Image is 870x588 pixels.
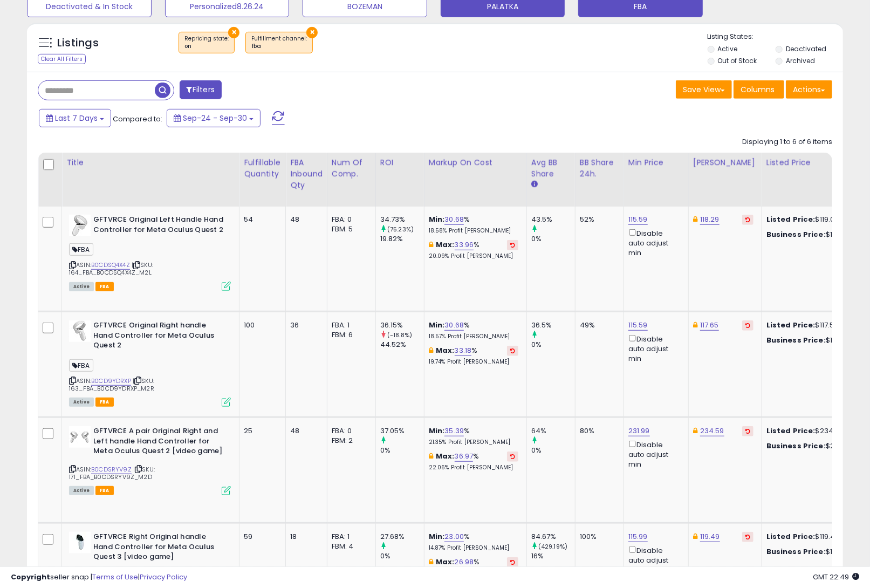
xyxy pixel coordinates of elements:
[700,214,720,225] a: 118.29
[69,320,231,406] div: ASIN:
[455,451,474,462] a: 36.97
[244,215,277,224] div: 54
[455,345,472,356] a: 33.18
[380,532,424,542] div: 27.68%
[429,532,518,552] div: %
[436,451,455,461] b: Max:
[766,335,826,345] b: Business Price:
[734,80,784,99] button: Columns
[332,330,367,340] div: FBM: 6
[429,464,518,471] p: 22.06% Profit [PERSON_NAME]
[628,333,680,364] div: Disable auto adjust min
[745,217,750,222] i: Revert to store-level Dynamic Max Price
[429,215,518,235] div: %
[429,426,445,436] b: Min:
[244,426,277,436] div: 25
[531,320,575,330] div: 36.5%
[718,56,757,65] label: Out of Stock
[69,215,91,236] img: 31-Vy0KSI9L._SL40_.jpg
[95,486,114,495] span: FBA
[290,532,319,542] div: 18
[290,215,319,224] div: 48
[332,532,367,542] div: FBA: 1
[380,157,420,168] div: ROI
[538,542,567,551] small: (429.19%)
[766,214,816,224] b: Listed Price:
[444,531,464,542] a: 23.00
[766,320,816,330] b: Listed Price:
[766,426,856,436] div: $234.59
[69,426,231,494] div: ASIN:
[167,109,261,127] button: Sep-24 - Sep-30
[429,214,445,224] b: Min:
[766,320,856,330] div: $117.55
[69,282,94,291] span: All listings currently available for purchase on Amazon
[766,547,856,557] div: $118.3
[429,227,518,235] p: 18.58% Profit [PERSON_NAME]
[766,546,826,557] b: Business Price:
[332,320,367,330] div: FBA: 1
[184,43,229,50] div: on
[57,36,99,51] h5: Listings
[429,544,518,552] p: 14.87% Profit [PERSON_NAME]
[429,531,445,542] b: Min:
[380,340,424,350] div: 44.52%
[69,261,153,277] span: | SKU: 164_FBA_B0CDSQ4X4Z_M2L
[93,426,224,459] b: GFTVRCE A pair Original Right and Left handle Hand Controller for Meta Oculus Quest 2 [video game]
[69,359,93,372] span: FBA
[69,243,93,256] span: FBA
[429,333,518,340] p: 18.57% Profit [PERSON_NAME]
[766,531,816,542] b: Listed Price:
[813,572,859,582] span: 2025-10-8 22:49 GMT
[11,572,50,582] strong: Copyright
[91,261,130,270] a: B0CDSQ4X4Z
[531,446,575,455] div: 0%
[69,465,155,481] span: | SKU: 171_FBA_B0CDSRYV9Z_M2D
[700,531,720,542] a: 119.49
[429,358,518,366] p: 19.74% Profit [PERSON_NAME]
[531,340,575,350] div: 0%
[436,345,455,355] b: Max:
[429,320,518,340] div: %
[742,137,832,147] div: Displaying 1 to 6 of 6 items
[332,426,367,436] div: FBA: 0
[708,32,843,42] p: Listing States:
[429,426,518,446] div: %
[11,572,187,583] div: seller snap | |
[69,398,94,407] span: All listings currently available for purchase on Amazon
[429,157,522,168] div: Markup on Cost
[39,109,111,127] button: Last 7 Days
[95,398,114,407] span: FBA
[693,216,697,223] i: This overrides the store level Dynamic Max Price for this listing
[429,240,518,260] div: %
[531,551,575,561] div: 16%
[69,320,91,342] img: 318zId7r+hL._SL40_.jpg
[183,113,247,124] span: Sep-24 - Sep-30
[700,426,724,436] a: 234.59
[628,157,684,168] div: Min Price
[786,44,826,53] label: Deactivated
[766,215,856,224] div: $119.08
[380,446,424,455] div: 0%
[93,532,224,565] b: GFTVRCE Right Original handle Hand Controller for Meta Oculus Quest 3 [video game]
[510,242,515,248] i: Revert to store-level Max Markup
[676,80,732,99] button: Save View
[429,320,445,330] b: Min:
[531,532,575,542] div: 84.67%
[628,426,650,436] a: 231.99
[786,56,815,65] label: Archived
[429,452,518,471] div: %
[244,157,281,180] div: Fulfillable Quantity
[332,224,367,234] div: FBM: 5
[424,153,526,207] th: The percentage added to the cost of goods (COGS) that forms the calculator for Min & Max prices.
[531,180,538,189] small: Avg BB Share.
[91,377,131,386] a: B0CD9YDRXP
[69,215,231,290] div: ASIN:
[380,320,424,330] div: 36.15%
[436,240,455,250] b: Max:
[69,377,154,393] span: | SKU: 163_FBA_B0CD9YDRXP_M2R
[766,336,856,345] div: $116.37
[380,551,424,561] div: 0%
[786,80,832,99] button: Actions
[580,426,615,436] div: 80%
